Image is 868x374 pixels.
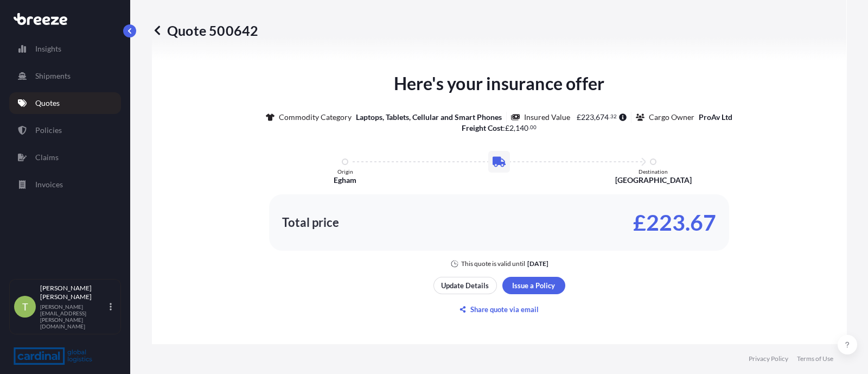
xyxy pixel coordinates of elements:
[35,71,71,81] p: Shipments
[394,71,604,97] p: Here's your insurance offer
[514,124,515,132] span: ,
[35,43,61,54] p: Insights
[334,175,356,186] p: Egham
[35,179,63,190] p: Invoices
[9,147,121,168] a: Claims
[610,115,617,118] span: 32
[337,168,353,175] p: Origin
[699,112,732,123] p: ProAv Ltd
[35,98,60,109] p: Quotes
[40,284,107,301] p: [PERSON_NAME] [PERSON_NAME]
[581,113,594,121] span: 223
[462,123,503,132] b: Freight Cost
[505,124,509,132] span: £
[529,125,530,129] span: .
[639,168,668,175] p: Destination
[577,113,581,121] span: £
[594,113,596,121] span: ,
[512,280,555,291] p: Issue a Policy
[649,112,694,123] p: Cargo Owner
[14,347,92,365] img: organization-logo
[502,277,565,294] button: Issue a Policy
[527,259,548,268] p: [DATE]
[462,123,537,134] p: :
[461,259,525,268] p: This quote is valid until
[35,125,62,136] p: Policies
[515,124,528,132] span: 140
[609,115,610,118] span: .
[433,277,497,294] button: Update Details
[596,113,609,121] span: 674
[40,303,107,329] p: [PERSON_NAME][EMAIL_ADDRESS][PERSON_NAME][DOMAIN_NAME]
[433,301,565,318] button: Share quote via email
[279,112,352,123] p: Commodity Category
[615,175,692,186] p: [GEOGRAPHIC_DATA]
[441,280,489,291] p: Update Details
[9,65,121,87] a: Shipments
[633,214,716,231] p: £223.67
[35,152,59,163] p: Claims
[356,112,502,123] p: Laptops, Tablets, Cellular and Smart Phones
[9,119,121,141] a: Policies
[22,301,28,312] span: T
[152,22,258,39] p: Quote 500642
[524,112,570,123] p: Insured Value
[9,174,121,195] a: Invoices
[530,125,537,129] span: 00
[282,217,339,228] p: Total price
[797,354,833,363] a: Terms of Use
[509,124,514,132] span: 2
[749,354,788,363] a: Privacy Policy
[470,304,539,315] p: Share quote via email
[9,92,121,114] a: Quotes
[9,38,121,60] a: Insights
